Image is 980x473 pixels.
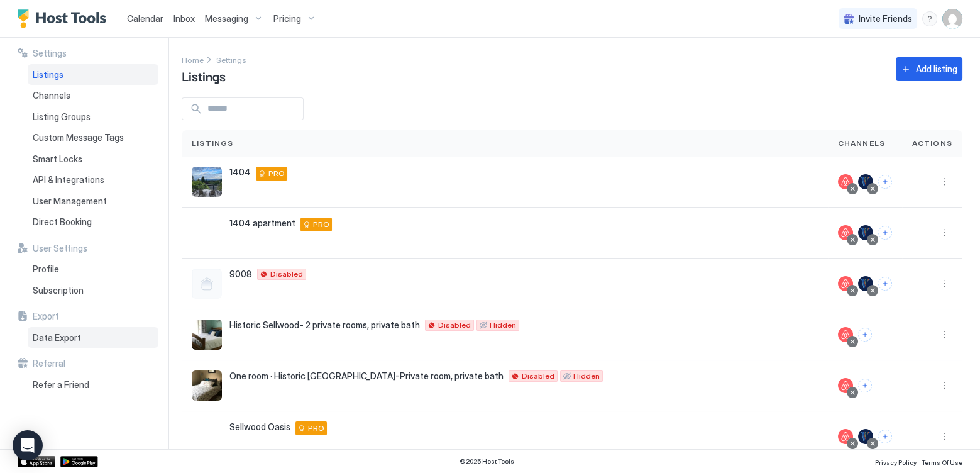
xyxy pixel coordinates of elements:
a: Terms Of Use [922,455,962,468]
span: PRO [313,219,329,230]
div: listing image [192,370,222,401]
span: Export [33,311,59,322]
button: More options [937,174,952,189]
span: Referral [33,358,65,369]
button: Add listing [896,57,962,81]
a: User Management [28,191,158,212]
div: menu [937,276,952,291]
button: Connect channels [858,379,872,392]
span: Listing Groups [33,111,91,123]
span: Terms Of Use [922,459,962,466]
span: Data Export [33,332,81,343]
span: Actions [912,138,952,149]
button: More options [937,429,952,444]
div: menu [937,174,952,189]
span: © 2025 Host Tools [460,457,514,465]
span: Messaging [205,13,248,25]
span: 1404 [229,167,251,178]
span: Listings [192,138,234,149]
span: Invite Friends [859,13,912,25]
span: Settings [33,48,67,59]
button: Connect channels [858,328,872,342]
div: menu [937,429,952,444]
span: Smart Locks [33,153,82,165]
div: menu [922,11,937,26]
span: Sellwood Oasis [229,421,290,433]
button: Connect channels [878,175,892,189]
input: Input Field [202,98,303,120]
span: 1404 apartment [229,218,295,229]
a: Channels [28,85,158,106]
span: PRO [308,423,324,434]
div: User profile [942,9,962,29]
span: Refer a Friend [33,379,89,391]
span: Calendar [127,13,163,24]
div: Open Intercom Messenger [13,430,43,460]
button: Connect channels [878,277,892,291]
button: More options [937,225,952,240]
div: listing image [192,320,222,350]
span: Settings [216,55,246,65]
a: Subscription [28,280,158,301]
span: User Management [33,196,107,207]
button: More options [937,276,952,291]
a: Settings [216,53,246,66]
span: 9008 [229,269,252,280]
a: Direct Booking [28,211,158,233]
span: Listings [33,69,63,81]
div: listing image [192,421,222,452]
span: Historic Sellwood- 2 private rooms, private bath [229,320,420,331]
a: Home [182,53,204,66]
span: Home [182,55,204,65]
span: API & Integrations [33,174,104,186]
div: menu [937,327,952,342]
a: Host Tools Logo [18,9,112,28]
span: One room · Historic [GEOGRAPHIC_DATA]-Private room, private bath [229,370,504,382]
a: Custom Message Tags [28,127,158,148]
a: Smart Locks [28,148,158,170]
span: Pricing [273,13,301,25]
button: More options [937,327,952,342]
span: Channels [838,138,886,149]
div: menu [937,378,952,393]
span: Subscription [33,285,84,296]
a: App Store [18,456,55,467]
span: Channels [33,90,70,101]
a: Inbox [173,12,195,25]
span: Privacy Policy [875,459,917,466]
button: More options [937,378,952,393]
span: User Settings [33,243,87,254]
div: Breadcrumb [216,53,246,66]
div: menu [937,225,952,240]
div: listing image [192,218,222,248]
span: Direct Booking [33,216,92,228]
button: Connect channels [878,430,892,443]
a: Privacy Policy [875,455,917,468]
button: Connect channels [878,226,892,240]
span: Custom Message Tags [33,132,124,143]
span: PRO [268,168,285,179]
span: Profile [33,264,59,275]
span: Inbox [173,13,195,24]
a: Google Play Store [60,456,98,467]
span: Listings [182,66,226,85]
div: listing image [192,167,222,197]
a: Listings [28,64,158,86]
a: Calendar [127,12,163,25]
div: Breadcrumb [182,53,204,66]
div: Add listing [916,62,957,75]
a: Refer a Friend [28,374,158,396]
a: Listing Groups [28,106,158,128]
a: Data Export [28,327,158,348]
a: Profile [28,259,158,280]
a: API & Integrations [28,169,158,191]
